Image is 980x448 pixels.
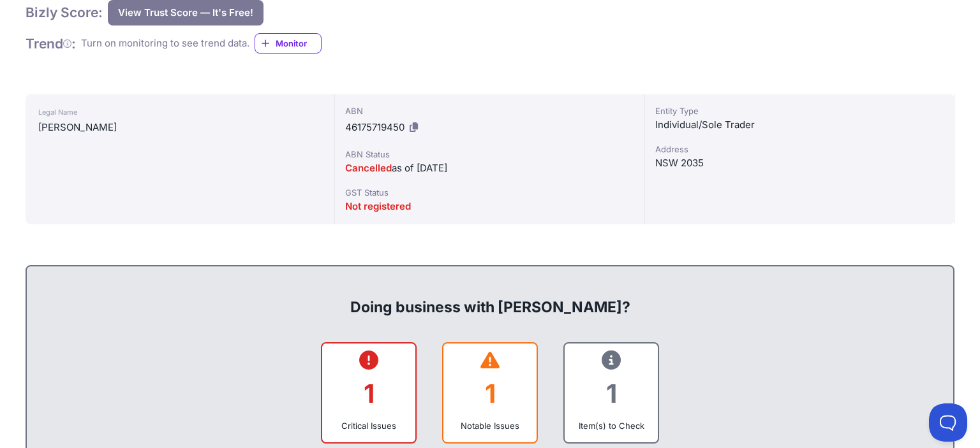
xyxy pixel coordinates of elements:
[929,403,967,442] iframe: Toggle Customer Support
[454,368,526,419] div: 1
[345,161,634,176] div: as of [DATE]
[276,37,321,50] span: Monitor
[255,33,322,54] a: Monitor
[332,368,405,419] div: 1
[332,419,405,432] div: Critical Issues
[575,368,648,419] div: 1
[655,105,944,117] div: Entity Type
[81,36,249,51] div: Turn on monitoring to see trend data.
[345,162,392,174] span: Cancelled
[345,148,634,161] div: ABN Status
[38,120,322,135] div: [PERSON_NAME]
[40,277,940,317] div: Doing business with [PERSON_NAME]?
[345,121,405,133] span: 46175719450
[454,419,526,432] div: Notable Issues
[26,35,76,52] h1: Trend :
[655,117,944,133] div: Individual/Sole Trader
[345,105,634,117] div: ABN
[575,419,648,432] div: Item(s) to Check
[345,186,634,199] div: GST Status
[655,143,944,155] div: Address
[655,155,944,171] div: NSW 2035
[345,200,411,212] span: Not registered
[26,4,103,21] h1: Bizly Score:
[38,105,322,120] div: Legal Name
